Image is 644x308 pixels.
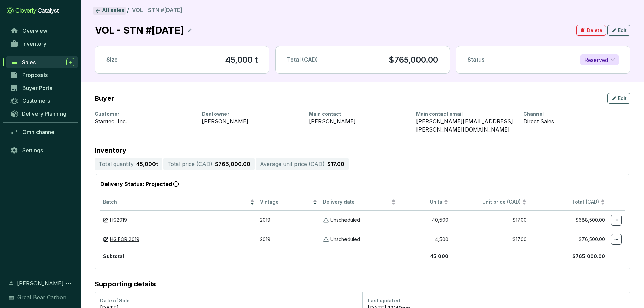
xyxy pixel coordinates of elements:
[202,111,301,117] div: Deal owner
[260,160,325,168] p: Average unit price ( CAD )
[309,117,408,125] div: [PERSON_NAME]
[257,194,320,211] th: Vintage
[22,40,46,47] span: Inventory
[22,128,56,135] span: Omnichannel
[451,230,529,249] td: $17.00
[22,110,66,117] span: Delivery Planning
[7,126,78,138] a: Omnichannel
[523,111,622,117] div: Channel
[451,210,529,230] td: $17.00
[93,7,126,15] a: All sales
[7,145,78,156] a: Settings
[287,56,318,63] span: Total (CAD)
[110,236,139,243] a: HG FOR 2019
[618,95,627,102] span: Edit
[323,236,329,243] img: Unscheduled
[100,180,625,189] p: Delivery Status: Projected
[22,27,47,34] span: Overview
[523,117,622,125] div: Direct Sales
[95,23,184,38] p: VOL - STN #[DATE]
[584,55,615,65] span: Reserved
[572,199,599,205] span: Total (CAD)
[6,56,78,68] a: Sales
[22,85,54,91] span: Buyer Portal
[416,111,515,117] div: Main contact email
[103,217,109,223] img: draft
[127,7,129,15] li: /
[225,54,258,65] section: 45,000 t
[7,69,78,81] a: Proposals
[416,117,515,134] div: [PERSON_NAME][EMAIL_ADDRESS][PERSON_NAME][DOMAIN_NAME]
[399,230,451,249] td: 4,500
[95,111,194,117] div: Customer
[22,59,36,66] span: Sales
[17,279,64,287] span: [PERSON_NAME]
[330,236,360,243] p: Unscheduled
[257,230,320,249] td: 2019
[7,95,78,106] a: Customers
[100,297,357,304] div: Date of Sale
[607,93,630,104] button: Edit
[7,108,78,119] a: Delivery Planning
[389,54,438,65] p: $765,000.00
[576,25,606,36] button: Delete
[22,147,43,154] span: Settings
[202,117,301,125] div: [PERSON_NAME]
[103,253,124,259] b: Subtotal
[103,199,248,205] span: Batch
[330,217,360,223] p: Unscheduled
[103,236,109,243] img: draft
[136,160,158,168] p: 45,000 t
[257,210,320,230] td: 2019
[95,280,630,288] h2: Supporting details
[607,25,630,36] button: Edit
[260,199,311,205] span: Vintage
[618,27,627,34] span: Edit
[7,38,78,49] a: Inventory
[100,194,257,211] th: Batch
[529,210,608,230] td: $688,500.00
[22,72,48,78] span: Proposals
[167,160,212,168] p: Total price ( CAD )
[132,7,182,14] span: VOL - STN #[DATE]
[587,27,602,34] span: Delete
[320,194,399,211] th: Delivery date
[17,293,66,301] span: Great Bear Carbon
[327,160,344,168] p: $17.00
[309,111,408,117] div: Main contact
[401,199,442,205] span: Units
[215,160,251,168] p: $765,000.00
[99,160,134,168] p: Total quantity
[468,56,485,64] p: Status
[95,147,630,154] p: Inventory
[430,253,448,259] b: 45,000
[572,253,605,259] b: $765,000.00
[95,117,194,125] div: Stantec, Inc.
[110,217,127,223] a: HG2019
[106,56,118,64] p: Size
[399,210,451,230] td: 40,500
[323,217,329,223] img: Unscheduled
[529,230,608,249] td: $76,500.00
[95,95,114,102] h2: Buyer
[22,97,50,104] span: Customers
[7,25,78,37] a: Overview
[482,199,521,205] span: Unit price (CAD)
[7,82,78,94] a: Buyer Portal
[399,194,451,211] th: Units
[323,199,390,205] span: Delivery date
[368,297,625,304] div: Last updated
